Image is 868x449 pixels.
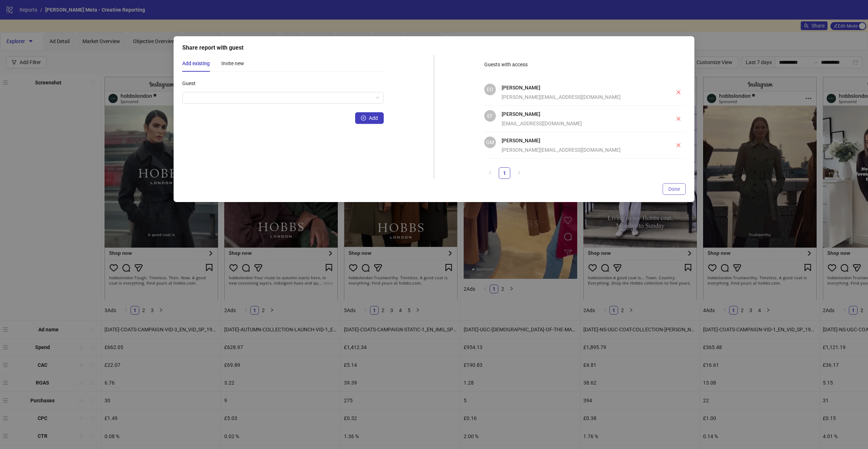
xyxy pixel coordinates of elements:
button: Add [355,112,384,124]
span: GM [486,138,494,146]
span: Guests with access [484,62,528,67]
div: [PERSON_NAME][EMAIL_ADDRESS][DOMAIN_NAME] [502,93,657,101]
button: Done [663,183,686,195]
label: Guest [182,77,200,89]
span: plus-circle [361,116,366,121]
div: [PERSON_NAME][EMAIL_ADDRESS][DOMAIN_NAME] [502,146,657,154]
input: Guest [187,92,373,103]
button: right [513,167,525,179]
h4: [PERSON_NAME] [502,137,657,144]
div: Add existing [182,59,210,67]
div: Invite new [221,59,244,67]
div: [EMAIL_ADDRESS][DOMAIN_NAME] [502,119,657,127]
a: 1 [499,168,510,179]
h4: [PERSON_NAME] [502,110,657,118]
span: Add [369,115,378,121]
span: EF [487,112,493,120]
span: close [676,116,681,121]
span: close [676,143,681,148]
span: Done [668,186,680,192]
li: Previous Page [484,167,496,179]
li: Next Page [513,167,525,179]
h4: [PERSON_NAME] [502,84,657,92]
li: 1 [499,167,510,179]
span: right [517,171,521,175]
button: left [484,167,496,179]
span: close [676,90,681,95]
div: Share report with guest [182,43,686,52]
span: left [488,171,492,175]
span: EO [487,85,493,93]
